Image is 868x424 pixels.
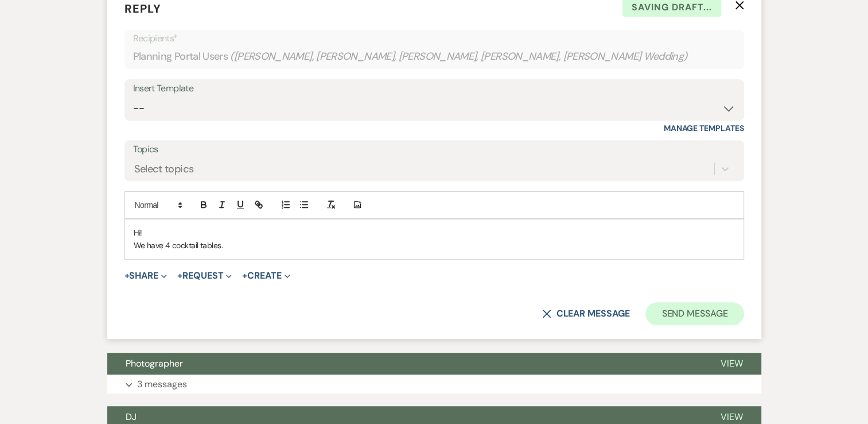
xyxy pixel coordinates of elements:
span: ( [PERSON_NAME], [PERSON_NAME], [PERSON_NAME], [PERSON_NAME], [PERSON_NAME] Wedding ) [230,49,688,64]
button: Share [124,271,168,280]
span: Reply [124,1,161,16]
button: Request [177,271,232,280]
button: Clear message [542,309,629,318]
span: DJ [126,411,137,423]
div: Select topics [134,161,194,176]
p: Recipients* [133,31,735,46]
div: Insert Template [133,80,735,97]
span: + [124,271,130,280]
span: + [177,271,182,280]
a: Manage Templates [664,123,744,133]
span: + [242,271,247,280]
button: View [702,353,761,375]
button: Create [242,271,290,280]
span: Photographer [126,357,183,369]
p: We have 4 cocktail tables. [134,239,735,252]
div: Planning Portal Users [133,45,735,68]
button: 3 messages [107,375,761,394]
button: Send Message [645,302,744,325]
span: View [721,411,743,423]
span: View [721,357,743,369]
button: Photographer [107,353,702,375]
p: Hi! [134,226,735,239]
label: Topics [133,141,735,158]
p: 3 messages [137,377,187,392]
